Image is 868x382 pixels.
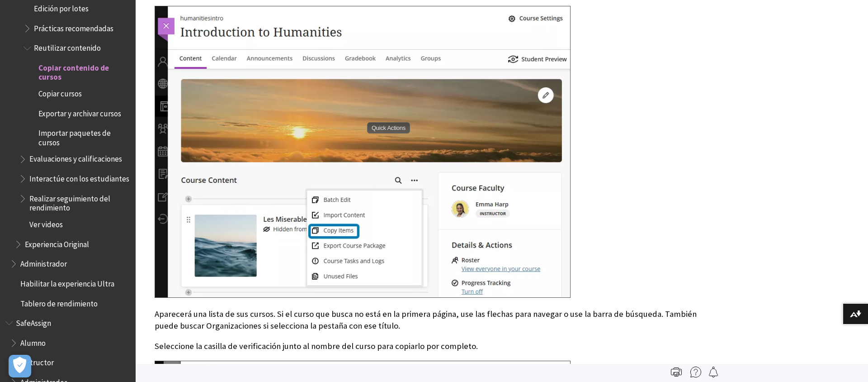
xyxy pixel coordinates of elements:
span: Prácticas recomendadas [34,21,113,33]
span: Experiencia Original [25,237,89,249]
span: Copiar contenido de cursos [38,60,129,81]
span: Interactúe con los estudiantes [29,171,129,183]
span: SafeAssign [16,315,51,328]
img: Print [671,367,682,377]
img: Follow this page [708,367,719,377]
span: Habilitar la experiencia Ultra [20,276,114,288]
span: Instructor [20,355,54,368]
img: More help [690,367,701,377]
span: Copiar cursos [38,86,82,98]
span: Ver videos [29,217,63,229]
span: Importar paquetes de cursos [38,126,129,147]
button: Abrir preferencias [9,355,31,377]
span: Reutilizar contenido [34,41,101,53]
span: Realizar seguimiento del rendimiento [29,191,129,212]
p: Aparecerá una lista de sus cursos. Si el curso que busca no está en la primera página, use las fl... [155,308,715,332]
span: Edición por lotes [34,1,89,13]
span: Evaluaciones y calificaciones [29,152,122,164]
p: Seleccione la casilla de verificación junto al nombre del curso para copiarlo por completo. [155,340,715,352]
span: Tablero de rendimiento [20,296,98,308]
img: Image of the More options menu on the Course Content page with Copy Items highlighted [155,6,571,298]
span: Exportar y archivar cursos [38,106,121,118]
span: Alumno [20,335,46,348]
span: Administrador [20,256,67,268]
